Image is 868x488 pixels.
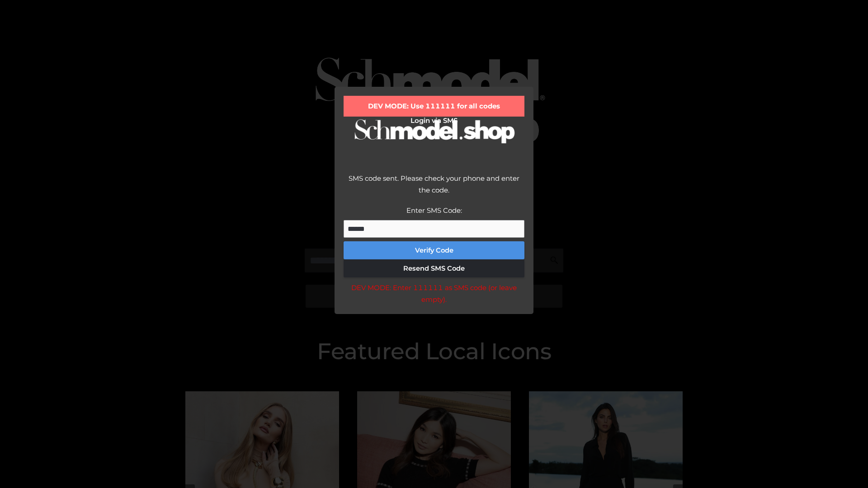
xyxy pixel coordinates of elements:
[406,206,462,215] label: Enter SMS Code:
[344,241,524,259] button: Verify Code
[344,117,524,125] h2: Login via SMS
[344,96,524,117] div: DEV MODE: Use 111111 for all codes
[344,282,524,305] div: DEV MODE: Enter 111111 as SMS code (or leave empty).
[344,173,524,205] div: SMS code sent. Please check your phone and enter the code.
[344,259,524,277] button: Resend SMS Code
